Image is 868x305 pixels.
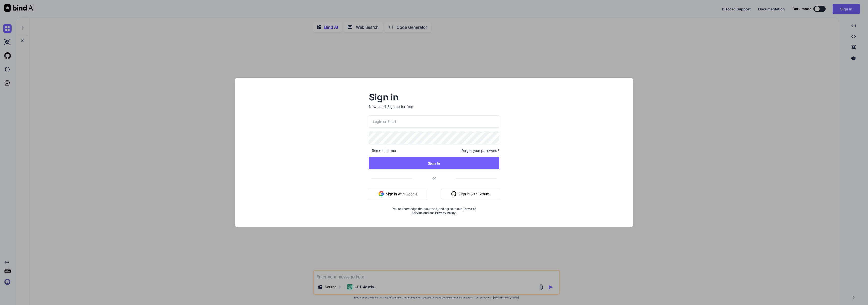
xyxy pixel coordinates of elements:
[412,207,476,215] a: Terms of Service
[461,148,499,153] span: Forgot your password?
[442,188,499,200] button: Sign in with Github
[391,204,477,215] div: You acknowledge that you read, and agree to our and our
[369,188,427,200] button: Sign in with Google
[369,115,499,128] input: Login or Email
[369,157,499,169] button: Sign In
[379,191,384,196] img: google
[435,211,457,215] a: Privacy Policy.
[369,104,499,115] p: New user?
[387,104,413,109] div: Sign up for free
[369,93,499,101] h2: Sign in
[451,191,456,196] img: github
[412,172,456,184] span: or
[369,148,396,153] span: Remember me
